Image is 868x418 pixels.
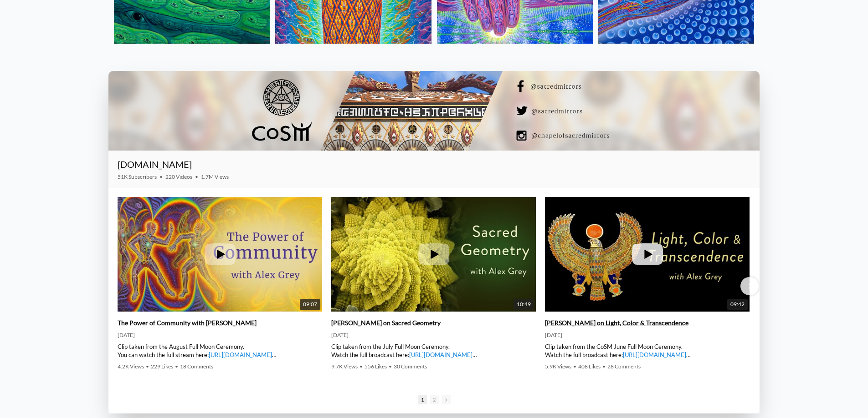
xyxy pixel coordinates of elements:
[623,351,686,358] a: [URL][DOMAIN_NAME]
[545,319,688,327] a: [PERSON_NAME] on Light, Color & Transcendence
[331,332,536,339] div: [DATE]
[573,363,576,370] span: •
[545,363,571,370] span: 5.9K Views
[331,178,536,331] img: Alex Grey on Sacred Geometry
[394,363,427,370] span: 30 Comments
[602,363,606,370] span: •
[360,363,363,370] span: •
[365,363,387,370] span: 556 Likes
[545,197,750,312] a: Alex Grey on Light, Color & Transcendence 09:42
[727,299,748,310] span: 09:42
[331,197,536,312] a: Alex Grey on Sacred Geometry 10:49
[545,332,750,339] div: [DATE]
[545,342,750,359] div: Clip taken from the CoSM June Full Moon Ceremony. Watch the full broadcast here: | [PERSON_NAME] ...
[118,319,257,327] a: The Power of Community with [PERSON_NAME]
[175,363,178,370] span: •
[118,342,322,359] div: Clip taken from the August Full Moon Ceremony. You can watch the full stream here: | [PERSON_NAME...
[165,173,192,180] span: 220 Videos
[409,351,473,358] a: [URL][DOMAIN_NAME]
[118,178,322,331] img: The Power of Community with Alex Grey
[118,363,144,370] span: 4.2K Views
[331,319,441,327] a: [PERSON_NAME] on Sacred Geometry
[300,299,320,310] span: 09:07
[331,342,536,359] div: Clip taken from the July Full Moon Ceremony. Watch the full broadcast here: | [PERSON_NAME] | ► W...
[180,363,213,370] span: 18 Comments
[146,363,149,370] span: •
[514,299,534,310] span: 10:49
[578,363,601,370] span: 408 Likes
[331,363,358,370] span: 9.7K Views
[151,363,173,370] span: 229 Likes
[430,395,439,404] span: Go to slide 2
[118,197,322,312] a: The Power of Community with Alex Grey 09:07
[607,363,641,370] span: 28 Comments
[118,173,157,180] span: 51K Subscribers
[159,173,163,180] span: •
[698,162,750,173] iframe: Subscribe to CoSM.TV on YouTube
[195,173,198,180] span: •
[442,395,451,404] span: Go to next slide
[389,363,392,370] span: •
[201,173,229,180] span: 1.7M Views
[418,395,427,404] span: Go to slide 1
[118,332,322,339] div: [DATE]
[545,178,750,331] img: Alex Grey on Light, Color & Transcendence
[209,351,272,358] a: [URL][DOMAIN_NAME]
[740,277,759,295] div: Next slide
[118,159,192,170] a: [DOMAIN_NAME]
